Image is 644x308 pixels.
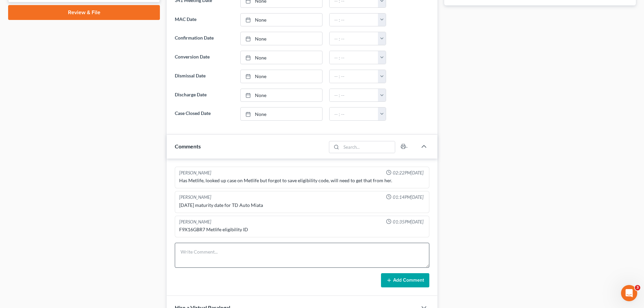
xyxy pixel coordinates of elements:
div: [DATE] maturity date for TD Auto Miata [179,202,425,209]
a: None [241,51,322,64]
div: [PERSON_NAME] [179,194,211,200]
button: Add Comment [381,273,429,287]
a: Review & File [8,5,160,20]
input: -- : -- [330,51,378,64]
label: Confirmation Date [171,32,237,45]
a: None [241,32,322,45]
input: -- : -- [330,70,378,83]
iframe: Intercom live chat [621,285,637,301]
label: Conversion Date [171,51,237,64]
div: [PERSON_NAME] [179,170,211,176]
input: Search... [341,141,395,153]
a: None [241,70,322,83]
a: None [241,108,322,120]
a: None [241,14,322,26]
div: Has Metlife, looked up case on Metlife but forgot to save eligibility code, will need to get that... [179,177,425,184]
input: -- : -- [330,14,378,26]
a: None [241,89,322,102]
input: -- : -- [330,108,378,120]
input: -- : -- [330,89,378,102]
label: Discharge Date [171,89,237,102]
input: -- : -- [330,32,378,45]
span: 01:35PM[DATE] [393,219,424,225]
span: 3 [635,285,640,290]
div: [PERSON_NAME] [179,219,211,225]
div: F9X16GBR7 Metlife eligibility ID [179,226,425,233]
label: MAC Date [171,13,237,27]
label: Case Closed Date [171,107,237,121]
span: Comments [175,143,201,149]
label: Dismissal Date [171,70,237,83]
span: 01:14PM[DATE] [393,194,424,200]
span: 02:22PM[DATE] [393,170,424,176]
